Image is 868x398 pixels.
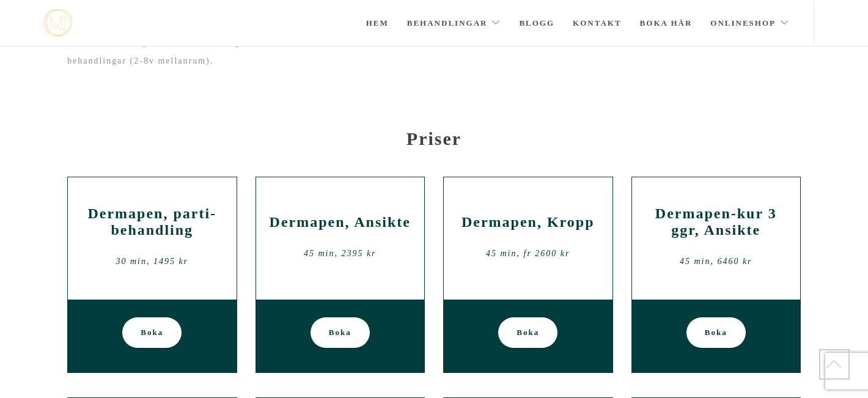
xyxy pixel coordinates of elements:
span: Boka [517,317,539,348]
img: mjstudio [43,9,72,37]
a: Onlineshop [710,2,789,45]
a: Boka här [640,2,693,45]
a: Kontakt [573,2,622,45]
div: 45 min, 6460 kr [641,252,792,271]
a: Boka [686,317,746,348]
h2: Dermapen-kur 3 ggr, Ansikte [641,205,792,238]
a: Blogg [519,2,554,45]
a: Boka [311,317,370,348]
a: Boka [498,317,557,348]
span: - [67,114,72,123]
h2: Dermapen, Ansikte [265,214,416,230]
span: Boka [329,317,351,348]
a: Boka [122,317,182,348]
strong: Priser [406,128,462,149]
div: 30 min, 1495 kr [77,252,227,271]
span: Boka [705,317,727,348]
h2: Dermapen, parti-behandling [77,205,227,238]
a: Behandlingar [407,2,501,45]
a: Hem [366,2,389,45]
div: 45 min, 2395 kr [265,245,416,263]
div: 45 min, fr 2600 kr [453,245,603,263]
h2: Dermapen, Kropp [453,214,603,230]
span: Boka [141,317,163,348]
a: mjstudio mjstudio mjstudio [43,9,72,37]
